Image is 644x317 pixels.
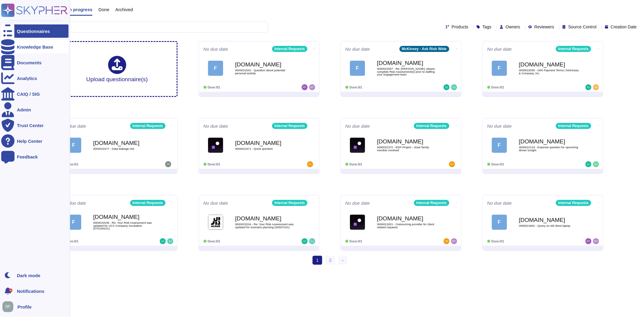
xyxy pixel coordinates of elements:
a: Questionnaires [1,24,69,38]
span: Done [98,7,109,12]
img: user [585,238,591,244]
div: CAIQ / SIG [17,92,40,96]
b: [DOMAIN_NAME] [235,140,296,146]
div: Internal Requests [556,46,591,52]
div: Internal Requests [414,200,449,206]
span: No due date [345,124,370,128]
span: No due date [345,47,370,51]
img: user [167,238,173,244]
a: 2 [325,256,335,265]
span: No due date [62,201,86,205]
img: user [451,238,457,244]
span: Profile [18,305,32,309]
span: No due date [203,201,228,205]
div: Internal Requests [272,200,307,206]
span: In progress [68,7,92,12]
div: Internal Requests [556,123,591,129]
span: Owners [506,25,520,29]
div: F [492,61,507,76]
div: F [66,215,81,230]
span: Done: 0/1 [350,240,362,243]
span: No due date [203,124,228,128]
span: Done: 0/1 [66,240,78,243]
b: [DOMAIN_NAME] [519,139,579,144]
span: Source Control [568,25,596,29]
span: 0000022556 - GMI Payment Terms | McKinsey & Company, Inc. [519,69,579,75]
img: user [444,238,450,244]
b: [DOMAIN_NAME] [519,217,579,223]
button: user [1,300,18,313]
a: Feedback [1,150,69,163]
div: Internal Requests [130,200,165,206]
span: Reviewers [534,25,554,29]
img: user [302,84,308,90]
span: 0000022035 - Re: Your Risk Assessment was updated for UCX Company Incubation (5751WG01) [93,221,154,230]
div: McKinsey - Ask Risk Wide [399,46,449,52]
div: F [492,138,507,153]
span: 0000022471 - Quick question [235,147,296,150]
span: Done: 0/1 [350,163,362,166]
a: Documents [1,56,69,69]
a: Analytics [1,72,69,85]
a: Trust Center [1,119,69,132]
span: 1 [312,256,322,265]
a: Admin [1,103,69,116]
b: [DOMAIN_NAME] [377,139,437,144]
span: No due date [487,201,512,205]
span: Done: 0/1 [492,163,504,166]
img: user [451,84,457,90]
div: F [492,215,507,230]
div: Internal Requests [414,123,449,129]
img: Logo [350,215,365,230]
b: [DOMAIN_NAME] [519,62,579,67]
span: Creation Date [611,25,637,29]
span: Done: 0/1 [350,86,362,89]
div: Help Center [17,139,42,143]
span: No due date [203,47,228,51]
span: 0000022372 - EDP Project - close family member involved [377,146,437,152]
span: Done: 0/1 [492,86,504,89]
span: Done: 0/1 [208,163,220,166]
span: Done: 0/1 [208,240,220,243]
b: [DOMAIN_NAME] [235,216,296,221]
div: Internal Requests [130,123,165,129]
div: Dark mode [17,273,40,278]
div: Analytics [17,76,37,81]
a: Knowledge Base [1,40,69,53]
div: F [350,61,365,76]
span: 0000022143 - Expense question for upcoming dinner tonight [519,146,579,152]
img: user [307,161,313,167]
div: Internal Requests [556,200,591,206]
div: F [208,61,223,76]
div: Knowledge Base [17,45,53,49]
span: Notifications [17,289,44,293]
img: user [2,301,13,312]
a: Help Center [1,134,69,148]
span: Products [452,25,468,29]
span: 0000021802 - Query on old client laptop [519,224,579,227]
span: 0000022477 - Data leakage risk [93,147,154,150]
span: Archived [115,7,133,12]
span: Done: 0/1 [66,163,78,166]
div: Questionnaires [17,29,50,34]
div: F [66,138,81,153]
span: Done: 0/1 [208,86,220,89]
img: user [309,84,315,90]
div: Trust Center [17,123,43,128]
div: Internal Requests [272,123,307,129]
img: user [585,84,591,90]
span: No due date [62,124,86,128]
span: No due date [487,124,512,128]
span: Tags [482,25,492,29]
a: CAIQ / SIG [1,87,69,101]
img: user [160,238,166,244]
b: [DOMAIN_NAME] [377,216,437,221]
span: Done: 0/1 [492,240,504,243]
span: › [342,258,344,263]
img: user [165,161,171,167]
div: Internal Requests [272,46,307,52]
img: user [593,84,599,90]
span: 0000022542 - Question about potential personal activity [235,69,296,75]
b: [DOMAIN_NAME] [235,62,296,67]
img: user [449,161,455,167]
